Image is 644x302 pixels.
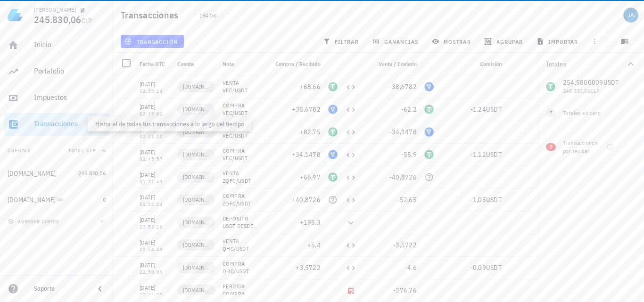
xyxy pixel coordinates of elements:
[325,38,359,45] span: filtrar
[140,215,170,225] div: [DATE]
[140,293,170,297] div: 22:46:05
[140,147,170,157] div: [DATE]
[374,38,418,45] span: ganancias
[78,170,106,177] span: 245.830,06
[264,53,324,75] div: Compra / Recibido
[140,157,170,162] div: 01:45:57
[140,170,170,180] div: [DATE]
[140,134,170,139] div: 02:11:20
[10,219,59,225] span: agregar cuenta
[223,60,234,67] span: Nota
[300,218,321,227] span: +195,3
[368,35,424,48] button: ganancias
[563,109,618,117] div: Totales en cero
[292,105,321,114] span: +38,6782
[126,38,178,45] span: transacción
[183,240,209,250] span: [DOMAIN_NAME]
[183,286,209,295] span: [DOMAIN_NAME]
[538,53,644,75] button: Totales
[397,196,417,204] span: -52,65
[219,53,264,75] div: Nota
[307,241,321,249] span: +5,4
[486,38,523,45] span: agrupar
[140,225,170,229] div: 23:53:18
[471,196,486,204] span: -1,05
[471,263,486,272] span: -0,09
[4,188,109,211] a: [DOMAIN_NAME] 0
[438,53,505,75] div: Comisión
[424,286,434,295] div: USDT-icon
[328,150,338,159] div: VEC-icon
[183,218,209,227] span: [DOMAIN_NAME]
[4,60,109,83] a: Portafolio
[223,147,260,162] div: COMPRA VEC/USDT
[486,105,502,114] span: USDT
[183,172,209,182] span: [DOMAIN_NAME]
[393,286,417,294] span: -376,76
[121,35,184,48] button: transacción
[4,34,109,57] a: Inicio
[538,38,578,45] span: importar
[4,139,109,162] button: CuentasTotal CLP
[328,127,338,137] div: USDT-icon
[563,139,603,155] div: Transacciones por revisar
[300,173,321,181] span: +66,97
[140,112,170,116] div: 02:39:02
[480,60,502,67] span: Comisión
[550,143,552,151] span: 3
[405,263,417,272] span: -4,6
[428,35,477,48] button: mostrar
[140,80,170,89] div: [DATE]
[471,150,486,159] span: -1,12
[328,172,338,182] div: USDT-icon
[140,283,170,293] div: [DATE]
[292,196,321,204] span: +40,8726
[223,283,260,298] div: PERDIDA COMPRA QHC/USDT
[223,215,260,230] div: DEPOSITO USDT DESDE [DOMAIN_NAME]
[34,93,106,102] div: Impuestos
[300,128,321,136] span: +82,75
[486,196,502,204] span: USDT
[140,202,170,207] div: 01:04:24
[121,8,182,23] h1: Transacciones
[401,105,417,114] span: -62,2
[199,10,216,21] span: 194 txs
[300,82,321,91] span: +68,66
[223,124,260,139] div: VENTA VEC/USDT
[140,247,170,252] div: 22:54:49
[223,260,260,275] div: COMPRA QHC/USDT
[68,147,96,154] span: Total CLP
[401,150,417,159] span: -55,9
[183,263,209,272] span: [DOMAIN_NAME]
[173,53,219,75] div: Cuenta
[292,150,321,159] span: +34,1478
[389,128,417,136] span: -34,1478
[623,8,638,23] div: avatar
[140,261,170,270] div: [DATE]
[183,105,209,114] span: [DOMAIN_NAME]
[34,66,106,75] div: Portafolio
[183,82,209,91] span: [DOMAIN_NAME]
[136,53,173,75] div: Fecha UTC
[140,270,170,275] div: 22:50:09
[424,105,434,114] div: USDT-icon
[424,82,434,91] div: VEC-icon
[328,218,338,227] div: USDT-icon
[34,6,76,14] div: [PERSON_NAME]
[328,105,338,114] div: VEC-icon
[4,87,109,109] a: Impuestos
[34,13,82,26] span: 245.830,06
[8,8,23,23] img: LedgiFi
[82,16,92,25] span: CLP
[424,240,434,250] div: QHC-icon
[434,38,471,45] span: mostrar
[379,60,417,67] span: Venta / Enviado
[389,82,417,91] span: -38,6782
[4,113,109,136] a: Transacciones
[424,263,434,272] div: USDT-icon
[140,89,170,94] div: 02:50:14
[486,150,502,159] span: USDT
[183,195,209,204] span: [DOMAIN_NAME]
[8,170,56,178] div: [DOMAIN_NAME]
[140,125,170,134] div: [DATE]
